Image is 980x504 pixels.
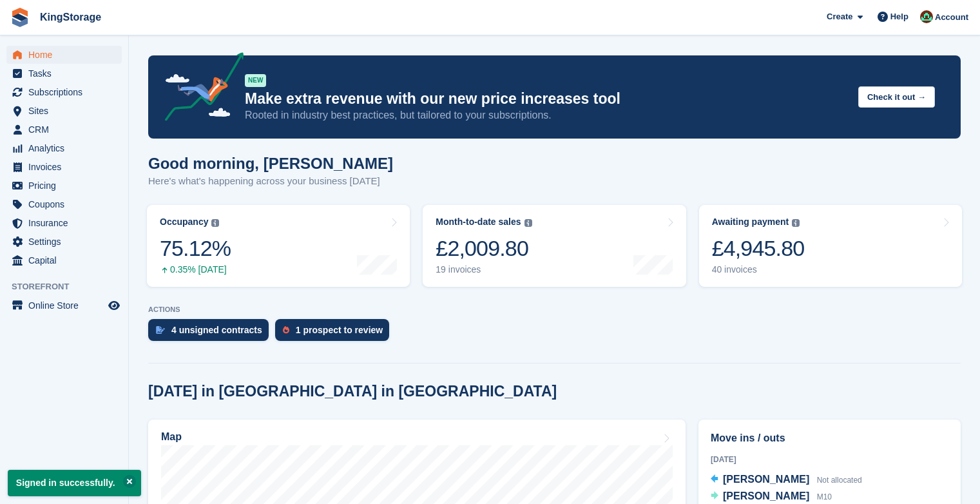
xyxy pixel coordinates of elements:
[8,470,141,496] p: Signed in successfully.
[10,8,30,27] img: stora-icon-8386f47178a22dfd0bd8f6a31ec36ba5ce8667c1dd55bd0f319d3a0aa187defe.svg
[28,158,106,176] span: Invoices
[12,280,128,293] span: Storefront
[712,264,805,275] div: 40 invoices
[858,86,935,108] button: Check it out →
[711,472,862,489] a: [PERSON_NAME] Not allocated
[211,219,219,227] img: icon-info-grey-7440780725fd019a000dd9b08b2336e03edf1995a4989e88bcd33f0948082b44.svg
[711,431,948,446] h2: Move ins / outs
[28,296,106,315] span: Online Store
[148,305,961,314] p: ACTIONS
[6,83,122,101] a: menu
[154,52,244,126] img: price-adjustments-announcement-icon-8257ccfd72463d97f412b2fc003d46551f7dbcb40ab6d574587a9cd5c0d94...
[827,10,852,23] span: Create
[6,177,122,195] a: menu
[436,235,532,262] div: £2,009.80
[817,492,832,501] span: M10
[6,46,122,64] a: menu
[723,490,809,501] span: [PERSON_NAME]
[28,83,106,101] span: Subscriptions
[35,6,106,28] a: KingStorage
[171,325,262,335] div: 4 unsigned contracts
[160,264,231,275] div: 0.35% [DATE]
[28,195,106,213] span: Coupons
[156,326,165,334] img: contract_signature_icon-13c848040528278c33f63329250d36e43548de30e8caae1d1a13099fd9432cc5.svg
[423,205,686,287] a: Month-to-date sales £2,009.80 19 invoices
[524,219,532,227] img: icon-info-grey-7440780725fd019a000dd9b08b2336e03edf1995a4989e88bcd33f0948082b44.svg
[6,64,122,82] a: menu
[935,11,968,24] span: Account
[148,174,393,189] p: Here's what's happening across your business [DATE]
[890,10,908,23] span: Help
[147,205,410,287] a: Occupancy 75.12% 0.35% [DATE]
[28,139,106,157] span: Analytics
[792,219,800,227] img: icon-info-grey-7440780725fd019a000dd9b08b2336e03edf1995a4989e88bcd33f0948082b44.svg
[28,102,106,120] span: Sites
[160,235,231,262] div: 75.12%
[28,46,106,64] span: Home
[161,431,182,443] h2: Map
[28,121,106,139] span: CRM
[28,251,106,269] span: Capital
[6,233,122,251] a: menu
[711,454,948,465] div: [DATE]
[148,155,393,172] h1: Good morning, [PERSON_NAME]
[699,205,962,287] a: Awaiting payment £4,945.80 40 invoices
[148,383,557,400] h2: [DATE] in [GEOGRAPHIC_DATA] in [GEOGRAPHIC_DATA]
[920,10,933,23] img: John King
[6,139,122,157] a: menu
[6,158,122,176] a: menu
[148,319,275,347] a: 4 unsigned contracts
[6,195,122,213] a: menu
[28,214,106,232] span: Insurance
[6,102,122,120] a: menu
[436,217,521,228] div: Month-to-date sales
[28,64,106,82] span: Tasks
[275,319,396,347] a: 1 prospect to review
[160,217,208,228] div: Occupancy
[296,325,383,335] div: 1 prospect to review
[6,214,122,232] a: menu
[28,177,106,195] span: Pricing
[436,264,532,275] div: 19 invoices
[245,108,848,122] p: Rooted in industry best practices, but tailored to your subscriptions.
[723,474,809,485] span: [PERSON_NAME]
[28,233,106,251] span: Settings
[712,217,789,228] div: Awaiting payment
[283,326,289,334] img: prospect-51fa495bee0391a8d652442698ab0144808aea92771e9ea1ae160a38d050c398.svg
[6,251,122,269] a: menu
[245,74,266,87] div: NEW
[245,90,848,108] p: Make extra revenue with our new price increases tool
[6,296,122,315] a: menu
[712,235,805,262] div: £4,945.80
[6,121,122,139] a: menu
[817,476,862,485] span: Not allocated
[106,298,122,313] a: Preview store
